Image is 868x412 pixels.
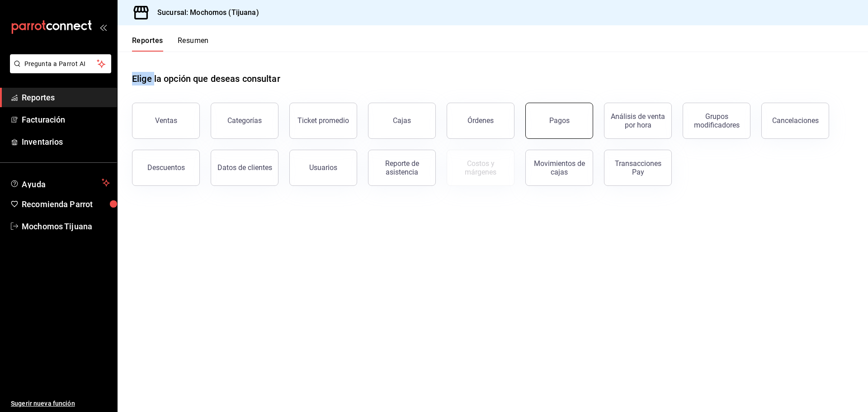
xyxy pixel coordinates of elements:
div: Cancelaciones [772,116,819,125]
div: Usuarios [309,163,337,172]
h3: Sucursal: Mochomos (Tijuana) [150,7,259,18]
div: Ticket promedio [297,116,349,125]
button: Grupos modificadores [683,103,750,139]
button: open_drawer_menu [99,24,107,31]
span: Sugerir nueva función [11,399,110,408]
button: Movimientos de cajas [525,150,593,186]
div: Cajas [393,115,411,126]
button: Categorías [211,103,278,139]
button: Descuentos [132,150,200,186]
button: Cancelaciones [761,103,829,139]
span: Recomienda Parrot [22,198,110,210]
button: Resumen [178,36,209,52]
div: Pagos [549,116,570,125]
a: Cajas [368,103,436,139]
h1: Elige la opción que deseas consultar [132,72,280,85]
div: Análisis de venta por hora [610,112,666,129]
button: Reportes [132,36,163,52]
div: Costos y márgenes [453,159,509,176]
button: Análisis de venta por hora [604,103,672,139]
button: Usuarios [289,150,357,186]
span: Inventarios [22,136,110,148]
button: Datos de clientes [211,150,278,186]
button: Órdenes [447,103,514,139]
span: Pregunta a Parrot AI [24,59,97,69]
span: Ayuda [22,177,98,188]
div: Grupos modificadores [689,112,745,129]
div: Categorías [227,116,262,125]
div: Datos de clientes [217,163,272,172]
span: Facturación [22,114,110,126]
div: Reporte de asistencia [374,159,430,176]
div: Órdenes [467,116,494,125]
div: navigation tabs [132,36,209,52]
button: Ventas [132,103,200,139]
span: Mochomos Tijuana [22,220,110,232]
button: Pagos [525,103,593,139]
button: Ticket promedio [289,103,357,139]
div: Ventas [155,116,177,125]
a: Pregunta a Parrot AI [6,66,111,75]
div: Descuentos [147,163,185,172]
span: Reportes [22,91,110,104]
button: Reporte de asistencia [368,150,436,186]
div: Transacciones Pay [610,159,666,176]
button: Pregunta a Parrot AI [10,54,111,73]
div: Movimientos de cajas [531,159,587,176]
button: Transacciones Pay [604,150,672,186]
button: Contrata inventarios para ver este reporte [447,150,514,186]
